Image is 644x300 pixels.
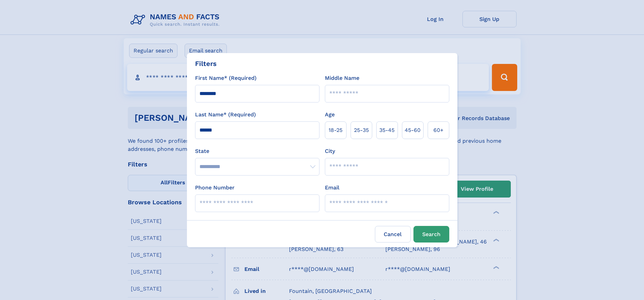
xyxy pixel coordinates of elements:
label: Phone Number [195,184,235,192]
label: Last Name* (Required) [195,111,256,119]
span: 35‑45 [379,126,395,134]
label: State [195,147,319,155]
span: 18‑25 [329,126,342,134]
label: First Name* (Required) [195,74,257,82]
label: Middle Name [325,74,359,82]
label: Email [325,184,339,192]
button: Search [413,226,449,243]
span: 45‑60 [405,126,421,134]
div: Filters [195,59,217,69]
span: 60+ [433,126,444,134]
label: Cancel [375,226,411,243]
label: Age [325,111,335,119]
label: City [325,147,335,155]
span: 25‑35 [354,126,369,134]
